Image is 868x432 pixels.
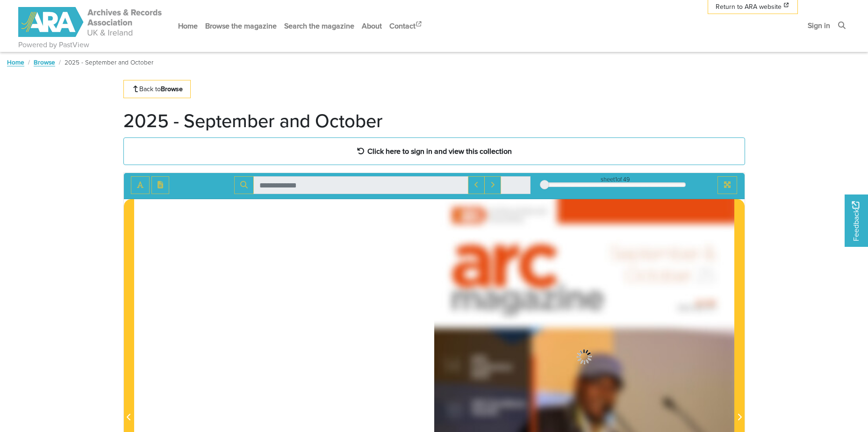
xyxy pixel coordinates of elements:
[7,58,24,67] a: Home
[367,146,512,156] strong: Click here to sign in and view this collection
[386,14,427,38] a: Contact
[717,176,737,194] button: Full screen mode
[545,175,686,184] div: sheet of 49
[131,176,150,194] button: Toggle text selection (Alt+T)
[123,137,745,165] a: Click here to sign in and view this collection
[123,109,383,132] h1: 2025 - September and October
[65,58,153,67] span: 2025 - September and October
[18,39,89,50] a: Powered by PastView
[804,13,834,38] a: Sign in
[18,2,163,43] a: ARA - ARC Magazine | Powered by PastView logo
[18,7,163,37] img: ARA - ARC Magazine | Powered by PastView
[123,80,191,98] a: Back toBrowse
[34,58,55,67] a: Browse
[358,14,386,38] a: About
[234,176,254,194] button: Search
[174,14,201,38] a: Home
[716,2,782,12] span: Return to ARA website
[615,175,617,184] span: 1
[850,201,861,241] span: Feedback
[253,176,468,194] input: Search for
[468,176,485,194] button: Previous Match
[201,14,280,38] a: Browse the magazine
[151,176,169,194] button: Open transcription window
[845,194,868,247] a: Would you like to provide feedback?
[280,14,358,38] a: Search the magazine
[484,176,501,194] button: Next Match
[161,84,183,94] strong: Browse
